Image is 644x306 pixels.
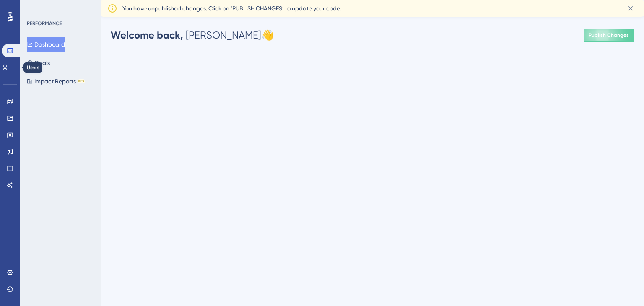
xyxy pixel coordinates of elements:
[111,29,183,41] span: Welcome back,
[27,55,50,70] button: Goals
[78,79,85,83] div: BETA
[122,3,341,13] span: You have unpublished changes. Click on ‘PUBLISH CHANGES’ to update your code.
[27,20,62,27] div: PERFORMANCE
[27,37,65,52] button: Dashboard
[589,32,629,39] span: Publish Changes
[27,74,85,89] button: Impact ReportsBETA
[111,29,274,42] div: [PERSON_NAME] 👋
[584,29,634,42] button: Publish Changes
